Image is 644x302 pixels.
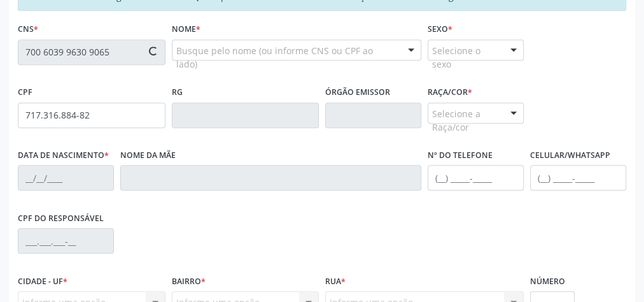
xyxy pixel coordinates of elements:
label: Sexo [428,20,452,40]
label: Raça/cor [428,83,472,103]
span: Selecione o sexo [432,44,498,71]
label: Data de nascimento [18,146,109,166]
label: Rua [325,271,346,291]
label: Celular/WhatsApp [530,146,610,166]
label: CPF [18,83,32,103]
span: Selecione a Raça/cor [432,107,498,134]
label: Órgão emissor [325,83,390,103]
input: __/__/____ [18,165,114,191]
label: CNS [18,20,38,40]
label: CPF do responsável [18,208,104,228]
label: Nº do Telefone [428,146,493,166]
input: ___.___.___-__ [18,228,114,254]
span: Busque pelo nome (ou informe CNS ou CPF ao lado) [176,44,396,71]
label: Número [530,271,565,291]
label: Nome [172,20,200,40]
input: (__) _____-_____ [530,165,626,191]
label: Nome da mãe [120,146,176,166]
label: RG [172,83,183,103]
label: Bairro [172,271,206,291]
input: (__) _____-_____ [428,165,524,191]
